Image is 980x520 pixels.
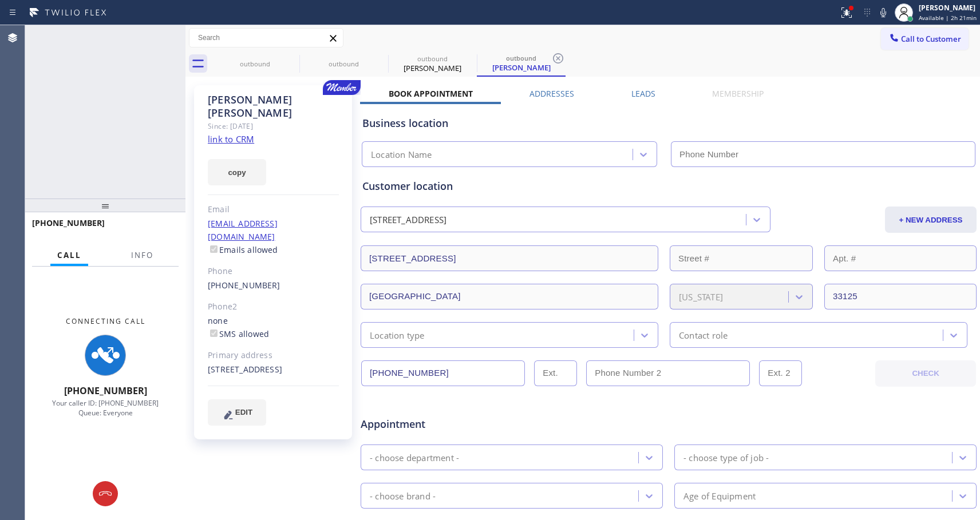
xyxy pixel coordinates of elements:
[478,51,564,76] div: Juan Carlos Martin
[301,59,387,68] div: outbound
[881,28,969,50] button: Call to Customer
[389,63,476,73] div: [PERSON_NAME]
[875,360,976,387] button: CHECK
[208,203,339,216] div: Email
[212,59,298,68] div: outbound
[64,384,147,397] span: [PHONE_NUMBER]
[210,330,218,337] input: SMS allowed
[478,62,564,73] div: [PERSON_NAME]
[208,244,278,255] label: Emails allowed
[131,250,153,260] span: Info
[208,349,339,362] div: Primary address
[824,284,977,309] input: ZIP
[208,218,278,242] a: [EMAIL_ADDRESS][DOMAIN_NAME]
[362,178,975,194] div: Customer location
[208,159,266,185] button: copy
[208,265,339,278] div: Phone
[631,88,655,99] label: Leads
[389,88,473,99] label: Book Appointment
[919,3,977,13] div: [PERSON_NAME]
[208,133,254,145] a: link to CRM
[824,245,977,271] input: Apt. #
[235,408,252,416] span: EDIT
[208,399,266,426] button: EDIT
[208,363,339,376] div: [STREET_ADDRESS]
[189,29,343,47] input: Search
[361,284,658,309] input: City
[370,328,425,342] div: Location type
[370,213,446,227] div: [STREET_ADDRESS]
[361,416,564,432] span: Appointment
[208,93,339,120] div: [PERSON_NAME] [PERSON_NAME]
[57,250,81,260] span: Call
[683,489,756,502] div: Age of Equipment
[478,54,564,62] div: outbound
[370,451,459,464] div: - choose department -
[93,481,118,506] button: Hang up
[679,328,728,342] div: Contact role
[712,88,764,99] label: Membership
[361,360,525,386] input: Phone Number
[124,244,160,267] button: Info
[586,360,750,386] input: Phone Number 2
[534,360,577,386] input: Ext.
[671,141,975,167] input: Phone Number
[50,244,88,267] button: Call
[759,360,802,386] input: Ext. 2
[901,34,961,44] span: Call to Customer
[32,217,105,228] span: [PHONE_NUMBER]
[208,300,339,313] div: Phone2
[361,245,658,271] input: Address
[371,148,432,161] div: Location Name
[210,245,218,253] input: Emails allowed
[683,451,769,464] div: - choose type of job -
[208,280,280,291] a: [PHONE_NUMBER]
[370,489,436,502] div: - choose brand -
[389,51,476,77] div: Juan Carlos Martin
[389,54,476,63] div: outbound
[670,245,813,271] input: Street #
[885,207,977,233] button: + NEW ADDRESS
[875,5,891,21] button: Mute
[208,328,269,339] label: SMS allowed
[52,398,159,418] span: Your caller ID: [PHONE_NUMBER] Queue: Everyone
[66,316,145,326] span: Connecting Call
[208,315,339,341] div: none
[919,14,977,22] span: Available | 2h 21min
[529,88,574,99] label: Addresses
[208,120,339,133] div: Since: [DATE]
[362,116,975,131] div: Business location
